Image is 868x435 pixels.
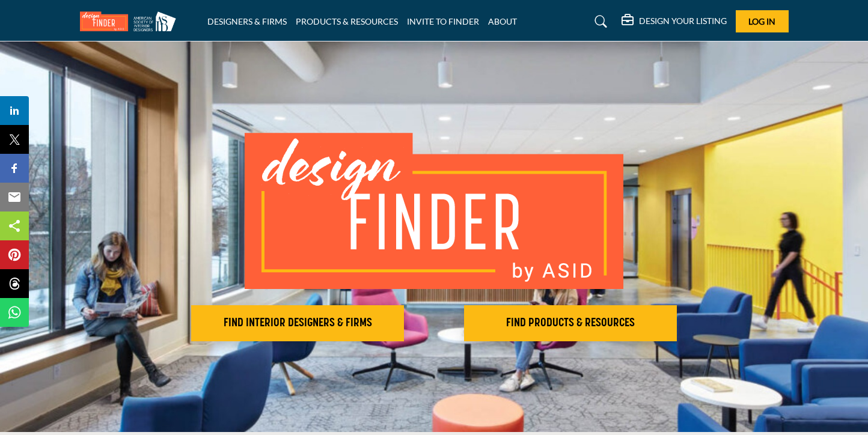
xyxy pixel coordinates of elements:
div: DESIGN YOUR LISTING [622,14,727,29]
h2: FIND INTERIOR DESIGNERS & FIRMS [195,316,400,330]
span: Log In [748,16,775,26]
img: Site Logo [80,11,182,31]
h2: FIND PRODUCTS & RESOURCES [468,316,673,330]
img: image [245,133,623,289]
a: DESIGNERS & FIRMS [207,16,287,26]
button: Log In [736,10,789,32]
a: PRODUCTS & RESOURCES [296,16,398,26]
h5: DESIGN YOUR LISTING [639,16,727,26]
button: FIND INTERIOR DESIGNERS & FIRMS [191,305,404,341]
a: Search [583,12,615,31]
button: FIND PRODUCTS & RESOURCES [464,305,677,341]
a: INVITE TO FINDER [407,16,479,26]
a: ABOUT [488,16,517,26]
